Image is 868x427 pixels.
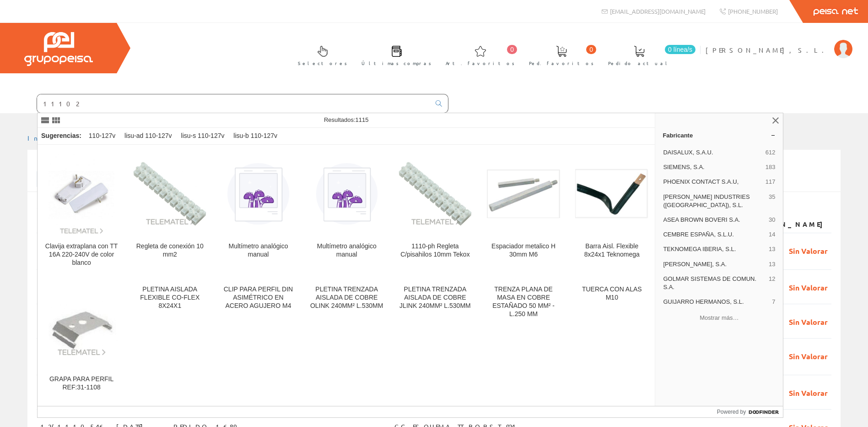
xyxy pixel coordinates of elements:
[310,242,383,259] div: Multímetro analógico manual
[214,278,302,402] a: CLIP PARA PERFIL DIN ASIMÉTRICO EN ACERO AGUJERO M4
[399,242,472,259] div: 1110-ph Regleta C/pisahilos 10mm Tekox
[324,116,369,123] span: Resultados:
[665,45,695,54] span: 0 línea/s
[529,59,594,68] span: Ped. favoritos
[37,94,430,113] input: Buscar ...
[789,242,828,258] span: Sin Valorar
[289,38,352,71] a: Selectores
[38,130,83,142] div: Sugerencias:
[568,145,656,278] a: Barra Aisl. Flexible 8x24x1 Teknomega Barra Aisl. Flexible 8x24x1 Teknomega
[663,193,765,209] span: [PERSON_NAME] INDUSTRIES ([GEOGRAPHIC_DATA]), S.L.
[37,200,831,216] div: de 134
[27,134,66,142] a: Inicio
[487,170,560,219] img: Espaciador metalico H 30mm M6
[85,128,119,144] div: 110-127v
[663,148,761,157] span: DAISALUX, S.A.U.
[391,145,479,278] a: 1110-ph Regleta C/pisahilos 10mm Tekox 1110-ph Regleta C/pisahilos 10mm Tekox
[789,313,828,329] span: Sin Valorar
[230,128,281,144] div: lisu-b 110-127v
[728,7,778,15] span: [PHONE_NUMBER]
[303,278,391,402] a: PLETINA TRENZADA AISLADA DE COBRE OLINK 240MM² L.530MM
[659,310,779,325] button: Mostrar más…
[769,260,775,268] span: 13
[49,153,114,235] img: Clavija extraplana con TT 16A 220-240V de color blanco
[706,38,852,47] a: [PERSON_NAME], S.L.
[126,278,214,402] a: PLETINA AISLADA FLEXIBLE CO-FLEX 8X24X1
[126,145,214,278] a: Regleta de conexión 10 mm2 Regleta de conexión 10 mm2
[575,285,648,302] div: TUERCA CON ALAS M10
[361,59,431,68] span: Últimas compras
[391,278,479,402] a: PLETINA TRENZADA AISLADA DE COBRE JLINK 240MM² L.530MM
[717,408,746,416] span: Powered by
[45,375,118,392] div: GRAPA PARA PERFIL REF:31-1108
[221,157,295,230] img: Multímetro analógico manual
[37,171,531,187] input: Introduzca parte o toda la referencia1, referencia2, número, fecha(dd/mm/yy) o rango de fechas(dd...
[575,242,648,259] div: Barra Aisl. Flexible 8x24x1 Teknomega
[663,260,765,268] span: [PERSON_NAME], S.A.
[789,279,828,295] span: Sin Valorar
[38,145,125,278] a: Clavija extraplana con TT 16A 220-240V de color blanco Clavija extraplana con TT 16A 220-240V de ...
[663,275,765,291] span: GOLMAR SISTEMAS DE COMUN. S.A.
[298,59,347,68] span: Selectores
[178,128,228,144] div: lisu-s 110-127v
[45,242,118,267] div: Clavija extraplana con TT 16A 220-240V de color blanco
[37,216,113,233] th: Número
[352,38,436,71] a: Últimas compras
[706,45,830,55] span: [PERSON_NAME], S.L.
[610,7,706,15] span: [EMAIL_ADDRESS][DOMAIN_NAME]
[399,162,472,226] img: 1110-ph Regleta C/pisahilos 10mm Tekox
[480,145,567,278] a: Espaciador metalico H 30mm M6 Espaciador metalico H 30mm M6
[789,384,828,400] span: Sin Valorar
[221,285,295,310] div: CLIP PARA PERFIL DIN ASIMÉTRICO EN ACERO AGUJERO M4
[446,59,515,68] span: Art. favoritos
[480,278,567,402] a: TRENZA PLANA DE MASA EN COBRE ESTAÑADO 50 MM² - L.250 MM
[769,245,775,253] span: 13
[769,230,775,239] span: 14
[769,193,775,209] span: 35
[663,216,765,224] span: ASEA BROWN BOVERI S.A.
[133,285,206,310] div: PLETINA AISLADA FLEXIBLE CO-FLEX 8X24X1
[586,45,596,54] span: 0
[766,163,776,171] span: 183
[575,169,648,219] img: Barra Aisl. Flexible 8x24x1 Teknomega
[772,298,775,306] span: 7
[310,157,383,230] img: Multímetro analógico manual
[214,145,302,278] a: Multímetro analógico manual Multímetro analógico manual
[37,200,117,214] label: Mostrar
[45,297,118,356] img: GRAPA PARA PERFIL REF:31-1108
[399,285,472,310] div: PLETINA TRENZADA AISLADA DE COBRE JLINK 240MM² L.530MM
[663,163,761,171] span: SIEMENS, S.A.
[766,178,776,186] span: 117
[766,148,776,157] span: 612
[487,285,560,318] div: TRENZA PLANA DE MASA EN COBRE ESTAÑADO 50 MM² - L.250 MM
[133,162,206,226] img: Regleta de conexión 10 mm2
[663,298,768,306] span: GUIJARRO HERMANOS, S.L.
[487,242,560,259] div: Espaciador metalico H 30mm M6
[789,348,828,363] span: Sin Valorar
[24,32,93,66] img: Grupo Peisa
[37,160,167,171] span: Listado mis albaranes
[769,216,775,224] span: 30
[38,278,125,402] a: GRAPA PARA PERFIL REF:31-1108 GRAPA PARA PERFIL REF:31-1108
[568,278,656,402] a: TUERCA CON ALAS M10
[655,128,783,142] a: Fabricante
[663,230,765,239] span: CEMBRE ESPAÑA, S.L.U.
[608,59,670,68] span: Pedido actual
[663,178,761,186] span: PHOENIX CONTACT S.A.U,
[303,145,391,278] a: Multímetro analógico manual Multímetro analógico manual
[507,45,517,54] span: 0
[221,242,295,259] div: Multímetro analógico manual
[717,406,783,417] a: Powered by
[769,275,775,291] span: 12
[310,285,383,310] div: PLETINA TRENZADA AISLADA DE COBRE OLINK 240MM² L.530MM
[663,245,765,253] span: TEKNOMEGA IBERIA, S.L.
[133,242,206,259] div: Regleta de conexión 10 mm2
[356,116,369,123] span: 1115
[121,128,176,144] div: lisu-ad 110-127v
